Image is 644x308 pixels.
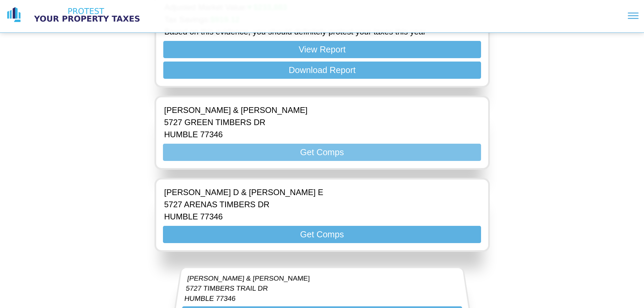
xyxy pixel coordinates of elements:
[185,285,310,292] p: 5727 TIMBERS TRAIL DR
[163,41,481,58] button: View Report
[164,200,324,209] p: 5727 ARENAS TIMBERS DR
[187,275,310,282] p: [PERSON_NAME] & [PERSON_NAME]
[164,130,308,139] p: HUMBLE 77346
[164,105,308,115] p: [PERSON_NAME] & [PERSON_NAME]
[5,6,146,23] a: logo logo text
[163,144,481,161] button: Get Comps
[5,6,22,23] img: logo
[164,118,308,127] p: 5727 GREEN TIMBERS DR
[164,212,324,221] p: HUMBLE 77346
[28,6,146,23] img: logo text
[164,188,324,197] p: [PERSON_NAME] D & [PERSON_NAME] E
[163,62,481,79] button: Download Report
[163,226,481,243] button: Get Comps
[184,294,309,303] p: HUMBLE 77346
